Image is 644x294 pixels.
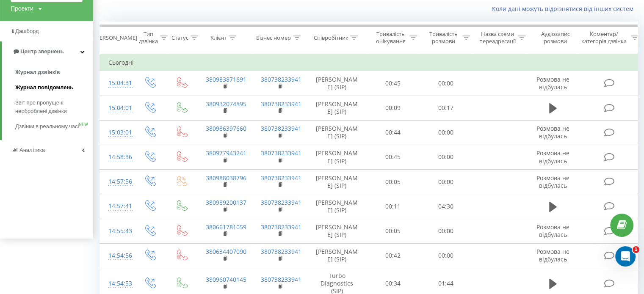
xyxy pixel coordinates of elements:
[206,247,246,256] a: 380634407090
[307,145,367,169] td: [PERSON_NAME] (SIP)
[108,149,125,165] div: 14:58:36
[171,34,188,41] div: Статус
[420,219,473,243] td: 00:00
[261,124,301,132] a: 380738233941
[536,149,569,165] span: Розмова не відбулась
[108,75,125,91] div: 15:04:31
[261,174,301,182] a: 380738233941
[536,75,569,91] span: Розмова не відбулась
[367,96,420,120] td: 00:09
[2,41,93,62] a: Центр звернень
[367,120,420,145] td: 00:44
[307,219,367,243] td: [PERSON_NAME] (SIP)
[206,223,246,231] a: 380661781059
[615,246,636,267] iframe: Intercom live chat
[420,120,473,145] td: 00:00
[420,243,473,268] td: 00:00
[492,5,638,13] a: Коли дані можуть відрізнятися вiд інших систем
[367,219,420,243] td: 00:05
[15,28,39,34] span: Дашборд
[206,198,246,206] a: 380989200137
[420,194,473,219] td: 04:30
[313,34,348,41] div: Співробітник
[374,30,407,45] div: Тривалість очікування
[420,71,473,96] td: 00:00
[210,34,227,41] div: Клієнт
[15,65,93,80] a: Журнал дзвінків
[15,83,73,92] span: Журнал повідомлень
[206,174,246,182] a: 380988038796
[367,194,420,219] td: 00:11
[307,194,367,219] td: [PERSON_NAME] (SIP)
[261,100,301,108] a: 380738233941
[206,75,246,83] a: 380983871691
[261,149,301,157] a: 380738233941
[367,170,420,194] td: 00:05
[367,71,420,96] td: 00:45
[206,149,246,157] a: 380977943241
[15,122,79,131] span: Дзвінки в реальному часі
[536,124,569,140] span: Розмова не відбулась
[108,124,125,141] div: 15:03:01
[427,30,460,45] div: Тривалість розмови
[261,275,301,283] a: 380738233941
[94,34,137,41] div: [PERSON_NAME]
[420,96,473,120] td: 00:17
[206,100,246,108] a: 380932074895
[15,68,60,77] span: Журнал дзвінків
[108,173,125,190] div: 14:57:56
[261,247,301,256] a: 380738233941
[307,71,367,96] td: [PERSON_NAME] (SIP)
[19,147,45,153] span: Аналiтика
[307,96,367,120] td: [PERSON_NAME] (SIP)
[108,198,125,214] div: 14:57:41
[367,243,420,268] td: 00:42
[139,30,158,45] div: Тип дзвінка
[535,30,576,45] div: Аудіозапис розмови
[256,34,291,41] div: Бізнес номер
[307,243,367,268] td: [PERSON_NAME] (SIP)
[307,120,367,145] td: [PERSON_NAME] (SIP)
[108,247,125,264] div: 14:54:56
[20,48,64,55] span: Центр звернень
[15,99,89,115] span: Звіт про пропущені необроблені дзвінки
[15,119,93,134] a: Дзвінки в реальному часіNEW
[420,145,473,169] td: 00:00
[261,223,301,231] a: 380738233941
[479,30,516,45] div: Назва схеми переадресації
[261,198,301,206] a: 380738233941
[108,223,125,239] div: 14:55:43
[536,174,569,190] span: Розмова не відбулась
[536,247,569,263] span: Розмова не відбулась
[367,145,420,169] td: 00:45
[579,30,629,45] div: Коментар/категорія дзвінка
[100,54,642,71] td: Сьогодні
[11,4,33,13] div: Проекти
[15,80,93,95] a: Журнал повідомлень
[15,95,93,119] a: Звіт про пропущені необроблені дзвінки
[261,75,301,83] a: 380738233941
[206,124,246,132] a: 380986397660
[420,170,473,194] td: 00:00
[307,170,367,194] td: [PERSON_NAME] (SIP)
[206,275,246,283] a: 380960740145
[108,275,125,292] div: 14:54:53
[536,223,569,239] span: Розмова не відбулась
[633,246,639,253] span: 1
[108,100,125,116] div: 15:04:01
